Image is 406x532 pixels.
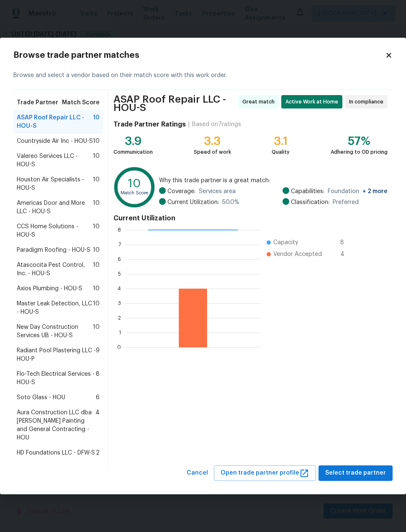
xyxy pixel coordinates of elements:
[17,114,93,130] span: ASAP Roof Repair LLC - HOU-S
[291,198,329,207] span: Classification:
[362,189,388,194] span: + 2 more
[159,176,388,185] span: Why this trade partner is a great match:
[118,345,121,350] text: 0
[17,370,96,387] span: Flo-Tech Electrical Services - HOU-S
[214,465,316,481] button: Open trade partner profile
[93,246,100,254] span: 10
[167,187,195,196] span: Coverage:
[93,300,100,316] span: 10
[118,271,121,276] text: 5
[325,468,386,478] span: Select trade partner
[13,51,385,59] h2: Browse trade partner matches
[96,346,100,363] span: 9
[119,330,121,335] text: 1
[113,95,236,112] span: ASAP Roof Repair LLC - HOU-S
[118,315,121,320] text: 2
[331,137,388,145] div: 57%
[96,393,100,402] span: 6
[118,227,121,232] text: 8
[17,261,93,278] span: Atascocita Pest Control, Inc. - HOU-S
[242,98,278,106] span: Great match
[17,152,93,169] span: Valereo Services LLC - HOU-S
[93,152,100,169] span: 10
[93,114,100,130] span: 10
[192,120,241,129] div: Based on 7 ratings
[17,222,93,239] span: CCS Home Solutions - HOU-S
[113,120,186,129] h4: Trade Partner Ratings
[17,284,82,293] span: Axios Plumbing - HOU-S
[118,301,121,306] text: 3
[113,214,388,222] h4: Current Utilization
[13,61,393,90] div: Browse and select a vendor based on their match score with this work order.
[121,191,149,195] text: Match Score
[340,250,354,258] span: 4
[93,261,100,278] span: 10
[17,98,58,107] span: Trade Partner
[93,199,100,216] span: 10
[17,323,93,340] span: New Day Construction Services UB - HOU-S
[17,300,93,316] span: Master Leak Detection, LLC - HOU-S
[17,176,93,192] span: Houston Air Specialists - HOU-S
[285,98,342,106] span: Active Work at Home
[93,284,100,293] span: 10
[272,137,290,145] div: 3.1
[340,238,354,247] span: 8
[62,98,100,107] span: Match Score
[273,250,322,258] span: Vendor Accepted
[331,148,388,156] div: Adhering to OD pricing
[291,187,324,196] span: Capabilities:
[194,137,231,145] div: 3.3
[17,137,93,145] span: Countryside Air Inc - HOU-S
[93,323,100,340] span: 10
[187,468,208,478] span: Cancel
[17,199,93,216] span: Americas Door and More LLC - HOU-S
[17,246,90,254] span: Paradigm Roofing - HOU-S
[118,286,121,291] text: 4
[273,238,298,247] span: Capacity
[93,137,100,145] span: 10
[96,370,100,387] span: 8
[167,198,219,207] span: Current Utilization:
[95,408,100,442] span: 4
[17,408,95,442] span: Aura Construction LLC dba [PERSON_NAME] Painting and General Contracting - HOU
[194,148,231,156] div: Speed of work
[113,148,153,156] div: Communication
[221,468,309,478] span: Open trade partner profile
[17,393,65,402] span: Soto Glass - HOU
[333,198,359,207] span: Preferred
[328,187,388,196] span: Foundation
[183,465,211,481] button: Cancel
[199,187,236,196] span: Services area
[222,198,239,207] span: 50.0 %
[128,178,141,189] text: 10
[349,98,387,106] span: In compliance
[272,148,290,156] div: Quality
[319,465,393,481] button: Select trade partner
[119,242,121,247] text: 7
[93,176,100,192] span: 10
[17,346,96,363] span: Radiant Pool Plastering LLC - HOU-P
[17,449,95,457] span: HD Foundations LLC - DFW-S
[93,222,100,239] span: 10
[118,257,121,262] text: 6
[96,449,100,457] span: 2
[186,120,192,129] div: |
[113,137,153,145] div: 3.9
